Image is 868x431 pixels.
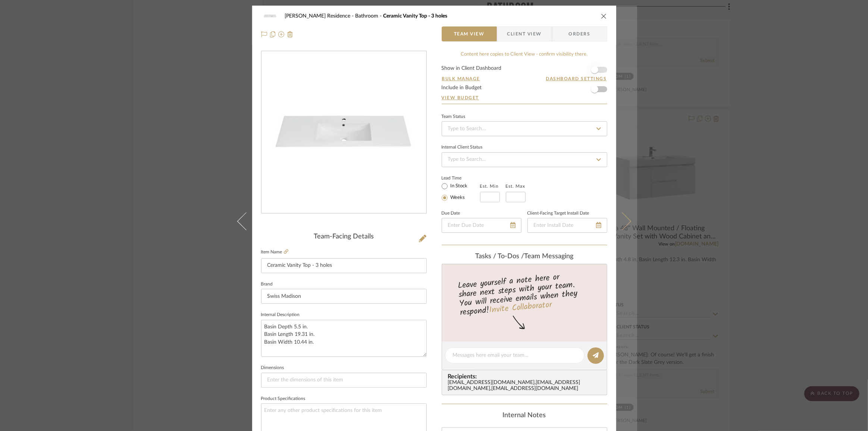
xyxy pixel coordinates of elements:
span: Orders [561,26,599,41]
label: In Stock [449,183,468,190]
input: Enter Item Name [261,258,427,273]
input: Enter Install Date [527,218,607,233]
img: ef66c00f-d506-47b4-8ab9-8049b18cbc66_436x436.jpg [263,51,425,213]
mat-radio-group: Select item type [442,181,480,202]
img: ef66c00f-d506-47b4-8ab9-8049b18cbc66_48x40.jpg [261,9,279,24]
span: [PERSON_NAME] Residence [285,13,355,19]
input: Enter the dimensions of this item [261,373,427,388]
label: Brand [261,282,273,286]
button: Bulk Manage [442,75,481,82]
div: Content here copies to Client View - confirm visibility there. [442,51,607,58]
div: Team Status [442,115,466,119]
button: Dashboard Settings [546,75,607,82]
img: Remove from project [287,31,293,37]
a: View Budget [442,95,607,101]
label: Est. Min [480,184,499,189]
span: Tasks / To-Dos / [475,253,524,260]
div: 0 [261,51,426,213]
label: Internal Description [261,313,300,317]
label: Product Specifications [261,397,305,401]
div: Internal Notes [442,412,607,420]
div: [EMAIL_ADDRESS][DOMAIN_NAME] , [EMAIL_ADDRESS][DOMAIN_NAME] , [EMAIL_ADDRESS][DOMAIN_NAME] [448,380,604,392]
div: Team-Facing Details [261,233,427,241]
input: Enter Due Date [442,218,521,233]
label: Item Name [261,249,288,255]
input: Type to Search… [442,152,607,167]
label: Due Date [442,212,460,215]
button: close [601,13,607,19]
div: Leave yourself a note here or share next steps with your team. You will receive emails when they ... [441,269,608,319]
input: Enter Brand [261,289,427,304]
label: Lead Time [442,175,480,181]
a: Invite Collaborator [488,299,552,317]
div: Internal Client Status [442,146,483,149]
input: Type to Search… [442,121,607,136]
label: Client-Facing Target Install Date [527,212,589,215]
label: Est. Max [506,184,526,189]
span: Client View [507,26,542,41]
span: Recipients: [448,373,604,380]
label: Weeks [449,194,465,201]
div: team Messaging [442,253,607,261]
label: Dimensions [261,366,284,370]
